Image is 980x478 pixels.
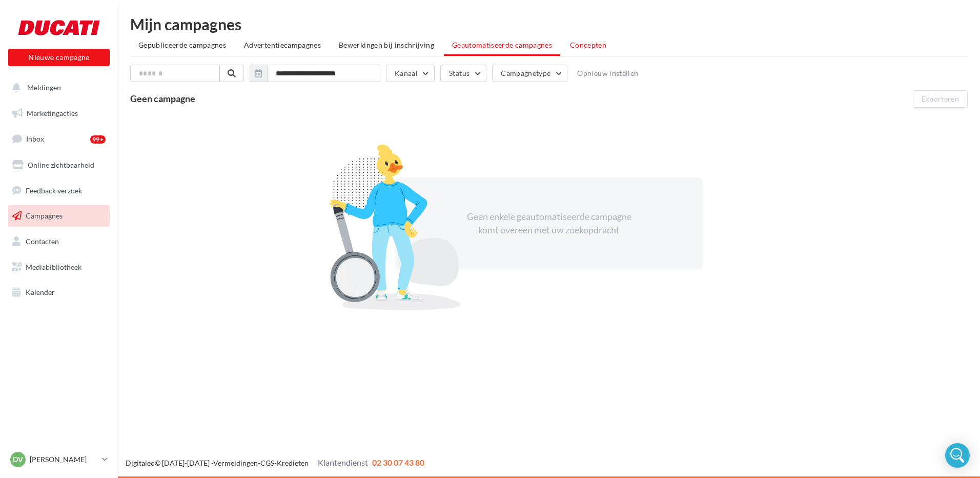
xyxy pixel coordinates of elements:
span: Gepubliceerde campagnes [138,41,226,49]
span: Online zichtbaarheid [28,161,94,169]
span: Meldingen [27,83,61,92]
span: Mediabibliotheek [26,263,81,271]
span: 02 30 07 43 80 [372,457,424,467]
div: 99+ [90,135,106,144]
a: Kalender [6,282,112,303]
div: Open Intercom Messenger [945,443,970,468]
a: Campagnes [6,205,112,227]
a: Feedback verzoek [6,180,112,202]
span: Feedback verzoek [26,186,82,194]
a: Vermeldingen [213,459,258,467]
p: [PERSON_NAME] [30,454,98,465]
span: Campagnes [26,211,63,220]
a: Contacten [6,231,112,252]
span: Marketingacties [27,109,78,117]
a: Kredieten [277,459,309,467]
a: Mediabibliotheek [6,256,112,278]
span: DV [13,454,23,465]
a: Marketingacties [6,103,112,124]
button: Campagnetype [492,65,567,82]
button: Meldingen [6,77,108,98]
span: Contacten [26,237,59,246]
a: Online zichtbaarheid [6,154,112,176]
span: Advertentiecampagnes [244,41,321,49]
div: Mijn campagnes [130,16,968,32]
a: CGS [260,459,274,467]
button: Kanaal [386,65,435,82]
div: Geen enkele geautomatiseerde campagne komt overeen met uw zoekopdracht [461,210,637,236]
button: Nieuwe campagne [8,49,110,66]
button: Exporteren [913,90,968,108]
a: Inbox99+ [6,128,112,150]
span: Kalender [26,288,55,296]
span: Concepten [570,41,606,49]
span: © [DATE]-[DATE] - - - [126,459,424,467]
span: Inbox [26,134,44,143]
a: Digitaleo [126,459,155,467]
span: Klantendienst [318,457,368,467]
a: DV [PERSON_NAME] [8,450,110,469]
button: Status [440,65,486,82]
span: Geen campagne [130,93,195,104]
span: Bewerkingen bij inschrijving [339,41,434,49]
button: Opnieuw instellen [573,67,642,79]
